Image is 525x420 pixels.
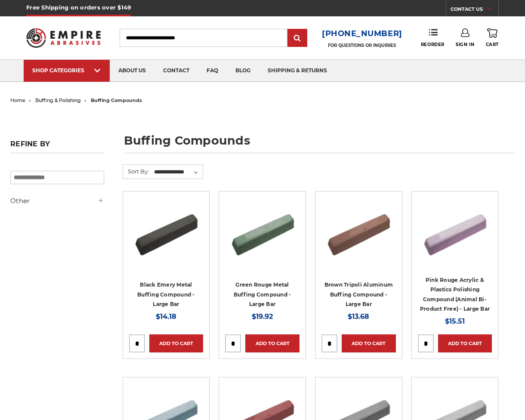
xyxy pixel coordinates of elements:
a: Add to Cart [342,334,396,352]
img: Empire Abrasives [26,23,101,52]
input: Submit [289,30,306,47]
a: blog [227,60,259,82]
a: [PHONE_NUMBER] [322,28,402,40]
span: $19.92 [252,312,273,321]
a: Add to Cart [245,334,300,352]
a: faq [198,60,227,82]
span: Cart [486,42,499,47]
span: Sign In [456,42,474,47]
label: Sort By: [123,165,149,178]
a: CONTACT US [451,4,498,16]
a: shipping & returns [259,60,336,82]
p: FOR QUESTIONS OR INQUIRIES [322,43,402,48]
span: $14.18 [156,312,176,321]
a: Reorder [421,28,445,47]
span: $13.68 [348,312,369,321]
a: Brown Tripoli Aluminum Buffing Compound - Large Bar [324,281,393,307]
a: Black Stainless Steel Buffing Compound [129,198,204,272]
a: buffing & polishing [35,97,81,103]
a: Green Rouge Metal Buffing Compound - Large Bar [234,281,291,307]
a: Add to Cart [438,334,492,352]
a: contact [154,60,198,82]
select: Sort By: [153,166,203,179]
a: home [10,97,25,103]
img: Green Rouge Aluminum Buffing Compound [228,198,297,266]
a: Green Rouge Aluminum Buffing Compound [225,198,300,272]
a: Pink Rouge Acrylic & Plastics Polishing Compound (Animal Bi-Product Free) - Large Bar [420,277,490,312]
a: Pink Plastic Polishing Compound [418,198,492,272]
a: Brown Tripoli Aluminum Buffing Compound [321,198,396,272]
img: Pink Plastic Polishing Compound [420,198,489,266]
a: Cart [486,28,499,47]
a: Add to Cart [149,334,204,352]
img: Brown Tripoli Aluminum Buffing Compound [324,198,393,266]
div: SHOP CATEGORIES [32,67,101,74]
h5: Other [10,196,104,206]
a: Black Emery Metal Buffing Compound - Large Bar [137,281,195,307]
img: Black Stainless Steel Buffing Compound [132,198,201,266]
span: buffing compounds [91,97,142,103]
h1: buffing compounds [124,135,515,153]
a: about us [110,60,154,82]
span: Reorder [421,42,445,47]
span: $15.51 [445,317,465,325]
h5: Refine by [10,140,104,153]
